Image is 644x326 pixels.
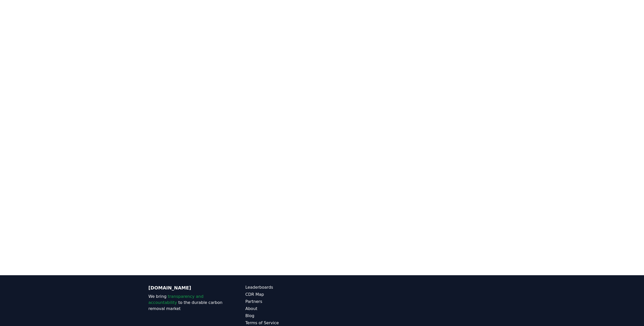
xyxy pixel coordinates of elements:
a: Terms of Service [245,320,322,326]
p: We bring to the durable carbon removal market [148,294,225,312]
a: Leaderboards [245,284,322,290]
p: [DOMAIN_NAME] [148,284,225,291]
a: CDR Map [245,291,322,298]
a: Blog [245,313,322,319]
span: transparency and accountability [148,294,204,305]
a: About [245,306,322,312]
a: Partners [245,299,322,305]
